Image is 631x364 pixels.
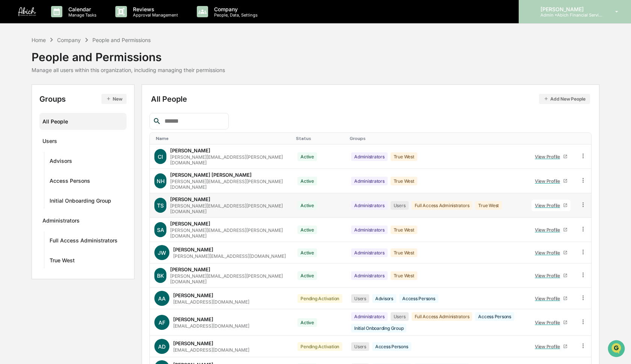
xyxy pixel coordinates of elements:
div: [EMAIL_ADDRESS][DOMAIN_NAME] [173,299,249,305]
p: How can we help? [8,16,137,28]
div: View Profile [535,154,563,159]
a: Powered byPylon [53,127,91,133]
span: Data Lookup [15,109,47,116]
iframe: Open customer support [607,339,627,359]
span: NH [157,178,165,184]
div: [EMAIL_ADDRESS][DOMAIN_NAME] [173,323,249,329]
button: Add New People [539,94,590,104]
div: [PERSON_NAME][EMAIL_ADDRESS][DOMAIN_NAME] [173,253,286,259]
p: [PERSON_NAME] [534,6,604,12]
p: Company [208,6,261,12]
div: Advisors [50,158,72,167]
div: Access Persons [372,342,411,351]
img: logo [18,7,36,16]
button: Start new chat [128,60,137,69]
div: [PERSON_NAME][EMAIL_ADDRESS][PERSON_NAME][DOMAIN_NAME] [170,179,288,190]
div: Active [297,152,317,161]
div: Advisors [372,294,396,303]
div: View Profile [535,227,563,233]
div: Active [297,248,317,257]
a: View Profile [531,224,571,236]
div: [PERSON_NAME] [170,147,210,153]
p: Calendar [62,6,100,12]
p: People, Data, Settings [208,12,261,18]
div: Full Access Administrators [50,237,118,246]
span: Attestations [62,95,93,102]
div: Groups [39,94,127,104]
a: 🔎Data Lookup [5,106,50,119]
div: All People [42,115,124,128]
div: Administrators [351,271,388,280]
span: AD [158,343,166,350]
div: [PERSON_NAME] [170,221,210,227]
div: [PERSON_NAME] [PERSON_NAME] [170,172,252,178]
div: [PERSON_NAME][EMAIL_ADDRESS][PERSON_NAME][DOMAIN_NAME] [170,227,288,239]
div: Pending Activation [297,342,342,351]
div: 🔎 [8,110,14,116]
div: [PERSON_NAME] [170,266,210,272]
div: Users [351,294,369,303]
div: [PERSON_NAME][EMAIL_ADDRESS][PERSON_NAME][DOMAIN_NAME] [170,273,288,284]
a: View Profile [531,293,571,304]
div: Toggle SortBy [156,136,290,141]
div: Administrators [351,201,388,210]
div: True West [391,226,417,234]
div: View Profile [535,273,563,278]
span: BK [157,272,164,279]
div: Active [297,271,317,280]
div: Toggle SortBy [581,136,588,141]
div: View Profile [535,250,563,256]
div: Administrators [351,312,388,321]
div: Manage all users within this organization, including managing their permissions [32,67,225,73]
div: [PERSON_NAME] [173,340,213,346]
div: Toggle SortBy [296,136,344,141]
a: View Profile [531,200,571,211]
div: View Profile [535,296,563,301]
div: Active [297,226,317,234]
div: [PERSON_NAME] [170,196,210,202]
span: JW [158,250,166,256]
div: Users [391,312,409,321]
div: [PERSON_NAME] [173,292,213,298]
div: Users [391,201,409,210]
p: Reviews [127,6,182,12]
div: [EMAIL_ADDRESS][DOMAIN_NAME] [173,347,249,353]
span: CI [158,153,163,160]
button: New [101,94,127,104]
div: True West [391,152,417,161]
div: [PERSON_NAME] [173,247,213,253]
a: 🗄️Attestations [51,92,96,105]
div: View Profile [535,344,563,349]
a: 🖐️Preclearance [5,92,51,105]
div: True West [391,177,417,185]
div: View Profile [535,320,563,325]
div: True West [391,248,417,257]
a: View Profile [531,175,571,187]
img: 1746055101610-c473b297-6a78-478c-a979-82029cc54cd1 [8,57,21,71]
div: 🖐️ [8,95,14,101]
span: Preclearance [15,95,48,102]
div: Access Persons [399,294,438,303]
span: TS [157,202,164,209]
div: Active [297,318,317,327]
a: View Profile [531,317,571,328]
p: Manage Tasks [62,12,100,18]
div: Full Access Administrators [412,312,472,321]
div: [PERSON_NAME] [173,316,213,322]
div: Home [32,37,46,43]
div: Pending Activation [297,294,342,303]
div: We're available if you need us! [26,65,95,71]
div: Active [297,177,317,185]
div: Users [351,342,369,351]
div: Administrators [351,152,388,161]
span: Pylon [75,127,91,133]
span: SA [157,227,164,233]
span: AF [159,319,165,326]
div: Administrators [351,177,388,185]
a: View Profile [531,247,571,259]
p: Approval Management [127,12,182,18]
p: Admin • Abich Financial Services [534,12,604,18]
div: True West [50,257,75,266]
div: Users [42,138,57,147]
